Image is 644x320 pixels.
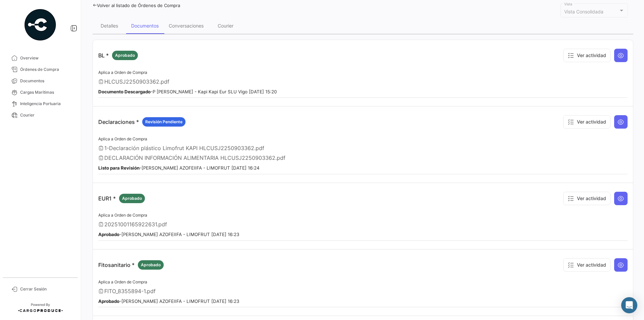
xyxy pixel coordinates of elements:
[5,109,75,121] a: Courier
[5,64,75,75] a: Órdenes de Compra
[5,87,75,98] a: Cargas Marítimas
[141,262,161,268] span: Aprobado
[20,101,72,107] span: Inteligencia Portuaria
[104,288,156,294] span: FITO_8355894-1.pdf
[169,23,204,29] div: Conversaciones
[5,52,75,64] a: Overview
[104,154,285,161] span: DECLARACIÓN INFORMACIÓN ALIMENTARIA HLCUSJ2250903362.pdf
[20,112,72,118] span: Courier
[115,52,135,58] span: Aprobado
[5,75,75,87] a: Documentos
[98,299,239,304] small: - [PERSON_NAME] AZOFEIIFA - LIMOFRUT [DATE] 16:23
[98,89,277,94] small: - P [PERSON_NAME] - Kapi Kapi Eur SLU Vigo [DATE] 15:20
[98,260,164,270] p: Fitosanitario *
[122,195,142,201] span: Aprobado
[93,3,180,8] a: Volver al listado de Órdenes de Compra
[563,192,610,205] button: Ver actividad
[98,136,147,141] span: Aplica a Orden de Compra
[20,89,72,95] span: Cargas Marítimas
[98,165,140,171] b: Listo para Revisión
[98,279,147,284] span: Aplica a Orden de Compra
[564,9,603,14] span: Vista Consolidada
[23,8,57,42] img: powered-by.png
[563,115,610,129] button: Ver actividad
[98,165,260,171] small: - [PERSON_NAME] AZOFEIIFA - LIMOFRUT [DATE] 16:24
[621,297,637,313] div: Abrir Intercom Messenger
[98,232,119,237] b: Aprobado
[104,221,167,228] span: 20251001165922631.pdf
[20,66,72,73] span: Órdenes de Compra
[98,213,147,218] span: Aplica a Orden de Compra
[98,70,147,75] span: Aplica a Orden de Compra
[104,145,264,151] span: 1-Declaración plástico Limofrut KAPI HLCUSJ2250903362.pdf
[98,117,185,127] p: Declaraciones *
[20,55,72,61] span: Overview
[20,78,72,84] span: Documentos
[104,78,169,85] span: HLCUSJ2250903362.pdf
[101,23,118,29] div: Detalles
[563,258,610,272] button: Ver actividad
[98,232,239,237] small: - [PERSON_NAME] AZOFEIIFA - LIMOFRUT [DATE] 16:23
[5,98,75,109] a: Inteligencia Portuaria
[145,119,182,125] span: Revisión Pendiente
[98,89,151,94] b: Documento Descargado
[98,194,145,203] p: EUR1 *
[20,286,72,292] span: Cerrar Sesión
[563,49,610,62] button: Ver actividad
[218,23,233,29] div: Courier
[98,299,119,304] b: Aprobado
[131,23,159,29] div: Documentos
